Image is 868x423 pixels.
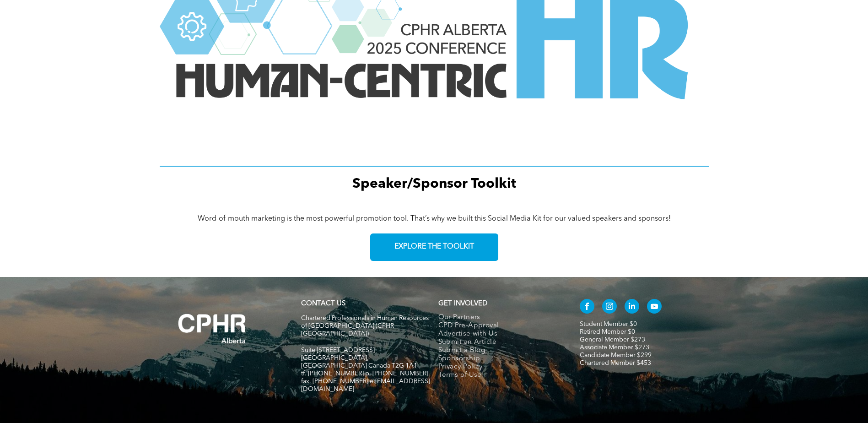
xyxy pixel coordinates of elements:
[580,329,635,335] a: Retired Member $0
[301,370,428,377] span: tf. [PHONE_NUMBER] p. [PHONE_NUMBER]
[160,295,265,362] img: A white background with a few lines on it
[625,299,639,316] a: linkedin
[438,338,561,347] a: Submit an Article
[438,314,561,322] a: Our Partners
[301,347,375,353] span: Suite [STREET_ADDRESS]
[352,177,516,191] span: Speaker/Sponsor Toolkit
[602,299,617,316] a: instagram
[438,371,561,380] a: Terms of Use
[438,347,561,355] a: Submit a Blog
[301,300,345,307] a: CONTACT US
[438,355,561,363] a: Sponsorship
[438,300,487,307] span: GET INVOLVED
[438,363,561,371] a: Privacy Policy
[580,352,652,358] a: Candidate Member $299
[580,360,651,366] a: Chartered Member $453
[438,330,561,338] a: Advertise with Us
[580,321,637,327] a: Student Member $0
[580,344,649,351] a: Associate Member $273
[647,299,662,316] a: youtube
[301,315,429,337] span: Chartered Professionals in Human Resources of [GEOGRAPHIC_DATA] (CPHR [GEOGRAPHIC_DATA])
[580,299,594,316] a: facebook
[301,355,417,369] span: [GEOGRAPHIC_DATA], [GEOGRAPHIC_DATA] Canada T2G 1A1
[370,233,498,261] a: EXPLORE THE TOOLKIT
[438,322,561,330] a: CPD Pre-Approval
[394,243,474,251] span: EXPLORE THE TOOLKIT
[580,336,645,343] a: General Member $273
[198,215,671,222] span: Word-of-mouth marketing is the most powerful promotion tool. That’s why we built this Social Medi...
[301,378,430,392] span: fax. [PHONE_NUMBER] e:[EMAIL_ADDRESS][DOMAIN_NAME]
